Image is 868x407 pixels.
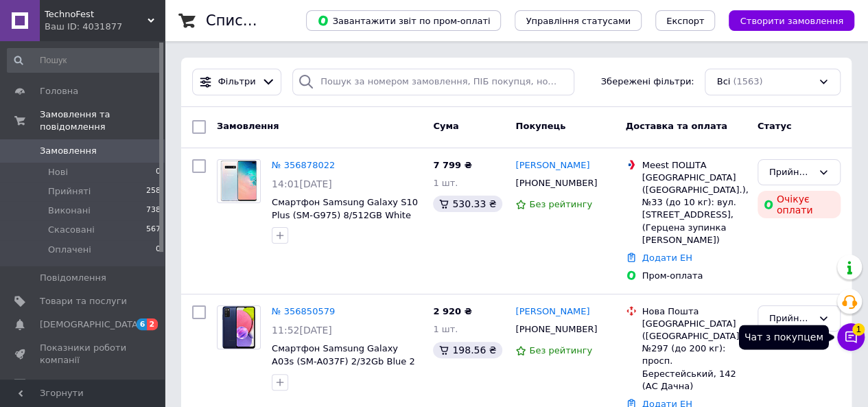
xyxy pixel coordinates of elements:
[513,174,600,192] div: [PHONE_NUMBER]
[433,121,458,131] span: Cума
[837,323,865,351] button: Чат з покупцем1
[433,306,471,316] span: 2 920 ₴
[272,325,332,336] span: 11:52[DATE]
[48,205,91,217] span: Виконані
[642,270,747,282] div: Пром-оплата
[642,305,747,318] div: Нова Пошта
[40,108,165,133] span: Замовлення та повідомлення
[217,305,261,349] a: Фото товару
[7,48,162,73] input: Пошук
[45,8,148,21] span: TechnoFest
[758,191,841,218] div: Очікує оплати
[733,76,762,86] span: (1563)
[433,342,502,358] div: 198.56 ₴
[655,10,716,31] button: Експорт
[642,253,692,263] a: Додати ЕН
[222,306,255,349] img: Фото товару
[48,185,91,198] span: Прийняті
[40,378,75,391] span: Відгуки
[666,16,705,26] span: Експорт
[515,159,589,172] a: [PERSON_NAME]
[433,160,471,170] span: 7 799 ₴
[156,166,161,178] span: 0
[147,318,158,330] span: 2
[48,244,91,256] span: Оплачені
[146,205,161,217] span: 738
[292,69,574,95] input: Пошук за номером замовлення, ПІБ покупця, номером телефону, Email, номером накладної
[642,172,747,246] div: [GEOGRAPHIC_DATA] ([GEOGRAPHIC_DATA].), №33 (до 10 кг): вул. [STREET_ADDRESS], (Герцена зупинка [...
[40,318,141,331] span: [DEMOGRAPHIC_DATA]
[526,16,631,26] span: Управління статусами
[156,244,161,256] span: 0
[146,224,161,236] span: 567
[642,159,747,172] div: Meest ПОШТА
[769,312,812,326] div: Прийнято
[529,345,592,356] span: Без рейтингу
[218,161,260,200] img: Фото товару
[515,305,589,318] a: [PERSON_NAME]
[45,21,165,33] div: Ваш ID: 4031877
[272,306,335,316] a: № 356850579
[272,343,415,379] a: Смартфон Samsung Galaxy A03s (SM-A037F) 2/32Gb Blue 2 SIM 6,5" 5000 мАг
[40,295,127,307] span: Товари та послуги
[40,342,127,367] span: Показники роботи компанії
[740,16,843,26] span: Створити замовлення
[272,197,418,246] a: Смартфон Samsung Galaxy S10 Plus (SM-G975) 8/512GB White 6.4" Exynos 9820, 8 ядер 4100мАч
[137,318,148,330] span: 6
[758,121,792,131] span: Статус
[729,10,854,31] button: Створити замовлення
[739,325,829,349] div: Чат з покупцем
[48,224,95,236] span: Скасовані
[642,318,747,393] div: [GEOGRAPHIC_DATA] ([GEOGRAPHIC_DATA].), №297 (до 200 кг): просп. Берестейський, 142 (АС Дачна)
[40,85,78,97] span: Головна
[217,121,279,131] span: Замовлення
[272,178,332,189] span: 14:01[DATE]
[601,75,694,89] span: Збережені фільтри:
[769,165,812,180] div: Прийнято
[715,15,854,25] a: Створити замовлення
[272,160,335,170] a: № 356878022
[852,321,865,334] span: 1
[529,199,592,209] span: Без рейтингу
[306,10,501,31] button: Завантажити звіт по пром-оплаті
[40,272,106,284] span: Повідомлення
[206,12,345,29] h1: Список замовлень
[40,145,97,157] span: Замовлення
[218,75,256,89] span: Фільтри
[433,196,502,212] div: 530.33 ₴
[513,321,600,338] div: [PHONE_NUMBER]
[716,75,730,89] span: Всі
[515,121,565,131] span: Покупець
[433,178,458,188] span: 1 шт.
[48,166,68,178] span: Нові
[626,121,727,131] span: Доставка та оплата
[433,324,458,334] span: 1 шт.
[515,10,642,31] button: Управління статусами
[146,185,161,198] span: 258
[217,159,261,203] a: Фото товару
[317,14,490,27] span: Завантажити звіт по пром-оплаті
